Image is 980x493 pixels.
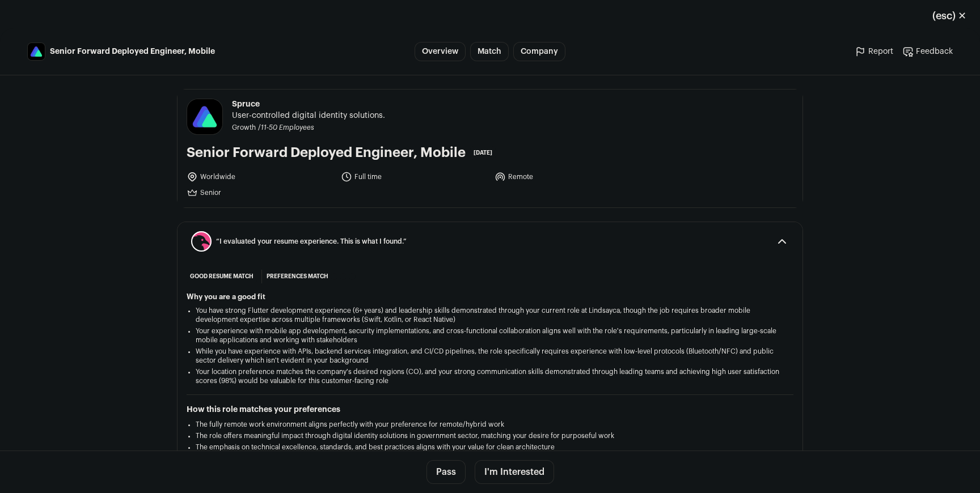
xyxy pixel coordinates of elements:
[187,144,466,162] h1: Senior Forward Deployed Engineer, Mobile
[902,46,953,57] a: Feedback
[196,367,784,385] li: Your location preference matches the company's desired regions (CO), and your strong communicatio...
[426,460,466,484] button: Pass
[232,110,385,121] span: User-controlled digital identity solutions.
[258,124,314,132] li: /
[513,42,565,61] a: Company
[187,404,793,415] h2: How this role matches your preferences
[216,237,764,246] span: “I evaluated your resume experience. This is what I found.”
[196,431,784,440] li: The role offers meaningful impact through digital identity solutions in government sector, matchi...
[196,420,784,429] li: The fully remote work environment aligns perfectly with your preference for remote/hybrid work
[187,99,222,134] img: a5e4f23570ccbe80d6029e56fab1cc4797ce05ba389c3f8ed39f77343f93c83d.jpg
[919,3,980,28] button: Close modal
[196,326,784,345] li: Your experience with mobile app development, security implementations, and cross-functional colla...
[232,124,258,132] li: Growth
[341,171,488,182] li: Full time
[187,292,793,301] h2: Why you are a good fit
[196,443,784,452] li: The emphasis on technical excellence, standards, and best practices aligns with your value for cl...
[187,171,334,182] li: Worldwide
[50,46,215,57] span: Senior Forward Deployed Engineer, Mobile
[196,306,784,324] li: You have strong Flutter development experience (6+ years) and leadership skills demonstrated thro...
[475,460,554,484] button: I'm Interested
[470,146,496,160] span: [DATE]
[267,271,328,282] span: Preferences match
[261,124,314,131] span: 11-50 Employees
[855,46,893,57] a: Report
[187,187,334,198] li: Senior
[495,171,642,182] li: Remote
[232,99,385,110] span: Spruce
[196,347,784,365] li: While you have experience with APIs, backend services integration, and CI/CD pipelines, the role ...
[28,43,45,60] img: a5e4f23570ccbe80d6029e56fab1cc4797ce05ba389c3f8ed39f77343f93c83d.jpg
[470,42,509,61] a: Match
[415,42,466,61] a: Overview
[187,270,257,283] div: good resume match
